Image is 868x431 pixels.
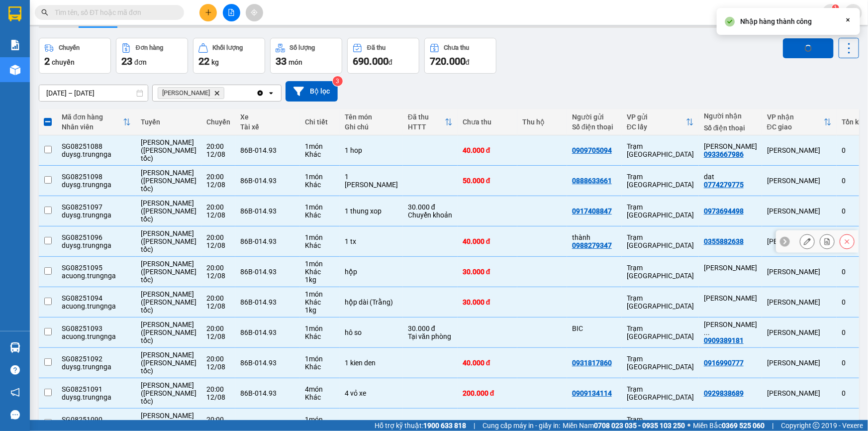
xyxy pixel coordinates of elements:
div: 12/08 [206,272,230,280]
div: [PERSON_NAME] [767,207,832,215]
div: Nhân viên [62,123,123,131]
svg: open [267,89,275,97]
div: 30.000 đ [463,298,512,306]
div: 1 món [305,416,335,424]
div: 86B-014.93 [240,359,295,367]
button: file-add [223,4,240,21]
div: 1 thung xop [345,207,398,215]
div: 20:00 [206,203,230,211]
div: 0933667986 [704,150,744,158]
div: Tài xế [240,123,295,131]
div: Chưa thu [444,44,470,51]
div: 0774279775 [704,181,744,189]
div: 1 món [305,233,335,241]
div: 0355882638 [704,237,744,245]
div: acuong.trungnga [62,272,131,280]
span: ... [704,328,710,336]
div: 0916990777 [704,359,744,367]
div: 20:00 [206,294,230,302]
div: 0 [842,298,867,306]
span: đơn [134,58,147,66]
div: duysg.trungnga [62,363,131,371]
div: Sửa đơn hàng [800,234,815,249]
div: Đơn hàng [136,44,163,51]
div: SG08251095 [62,264,131,272]
div: acuong.trungnga [62,302,131,310]
div: Trạm [GEOGRAPHIC_DATA] [627,355,694,371]
span: Phan Thiết, close by backspace [158,87,224,99]
div: Trạm [GEOGRAPHIC_DATA] [627,173,694,189]
div: Khác [305,181,335,189]
div: 86B-014.93 [240,268,295,276]
div: 12/08 [206,393,230,401]
img: warehouse-icon [10,342,20,353]
div: Chuyển khoản [408,211,453,219]
span: ⚪️ [687,424,690,428]
div: 12/08 [206,363,230,371]
div: Người nhận [704,112,757,120]
div: Chưa thu [463,118,512,126]
span: Phan Thiết [162,89,210,97]
div: 4 vỏ xe [345,389,398,397]
div: [PERSON_NAME] [767,298,832,306]
div: 20:00 [206,324,230,332]
div: Đã thu [367,44,386,51]
div: 1 hop [345,146,398,154]
div: Nhập hàng thành công [740,16,812,27]
img: warehouse-icon [10,65,20,75]
div: ĐC giao [767,123,824,131]
span: kg [211,58,219,66]
div: duysg.trungnga [62,211,131,219]
div: 20:00 [206,416,230,424]
div: 1 món [305,355,335,363]
div: 200.000 đ [463,389,512,397]
div: Khác [305,241,335,249]
div: VP gửi [627,113,686,121]
div: Chi tiết [305,118,335,126]
div: SG08251096 [62,233,131,241]
span: 720.000 [430,55,466,67]
div: 86B-014.93 [240,389,295,397]
span: đ [466,58,470,66]
div: 0973694498 [704,207,744,215]
div: Trạm [GEOGRAPHIC_DATA] [627,142,694,158]
div: 12/08 [206,302,230,310]
div: Chuyến [59,44,80,51]
div: dat [704,173,757,181]
div: 86B-014.93 [240,237,295,245]
div: 0 [842,177,867,185]
div: duysg.trungnga [62,393,131,401]
div: 86B-014.93 [240,207,295,215]
div: 20:00 [206,355,230,363]
div: BIC [572,324,617,332]
div: [PERSON_NAME] [767,389,832,397]
div: 0909705094 [572,146,612,154]
div: duysg.trungnga [62,150,131,158]
div: 1 món [305,173,335,181]
span: [PERSON_NAME] ([PERSON_NAME] tốc) [141,321,196,344]
span: Hỗ trợ kỹ thuật: [375,420,466,431]
button: loading Nhập hàng [783,38,834,58]
div: SG08251092 [62,355,131,363]
div: Khác [305,150,335,158]
span: 33 [276,55,287,67]
div: 40.000 đ [463,359,512,367]
div: Trạm [GEOGRAPHIC_DATA] [627,324,694,340]
div: 12/08 [206,181,230,189]
div: 0988279347 [572,241,612,249]
span: | [474,420,475,431]
span: [PERSON_NAME] ([PERSON_NAME] tốc) [141,351,196,375]
span: the.trungnga [761,6,822,18]
span: chuyến [52,58,75,66]
div: Số điện thoại [572,123,617,131]
span: Cung cấp máy in - giấy in: [482,420,560,431]
th: Toggle SortBy [403,109,458,135]
span: question-circle [10,365,20,375]
div: SG08251097 [62,203,131,211]
span: [PERSON_NAME] ([PERSON_NAME] tốc) [141,381,196,405]
button: Đơn hàng23đơn [116,38,188,74]
input: Selected Phan Thiết. [226,88,227,98]
span: đ [388,58,392,66]
div: [PERSON_NAME] [767,328,832,336]
sup: 3 [333,76,343,86]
